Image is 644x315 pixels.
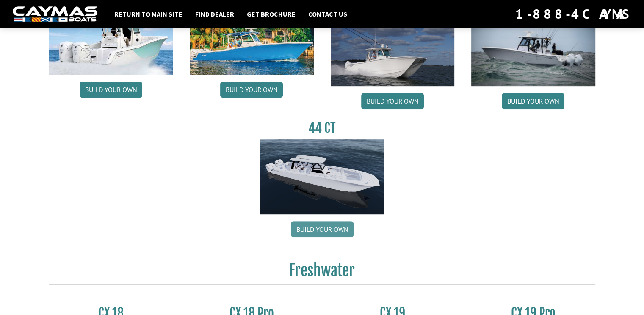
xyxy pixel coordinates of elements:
a: Find Dealer [191,8,238,20]
img: 401CC_thumb.pg.jpg [190,3,314,75]
img: 30_CT_photo_shoot_for_caymas_connect.jpg [471,3,595,86]
img: 341CC-thumbjpg.jpg [49,3,173,75]
div: 1-888-4CAYMAS [515,5,631,23]
a: Contact Us [304,8,351,20]
a: Get Brochure [243,8,300,20]
a: Build your own [361,93,424,109]
h3: 44 CT [260,120,384,136]
img: white-logo-c9c8dbefe5ff5ceceb0f0178aa75bf4bb51f6bca0971e226c86eb53dfe498488.png [13,6,97,22]
a: Build your own [80,82,142,98]
h2: Freshwater [49,261,595,285]
a: Build your own [291,221,354,237]
img: 44ct_background.png [260,139,384,215]
a: Build your own [502,93,564,109]
img: Caymas_34_CT_pic_1.jpg [331,3,455,86]
a: Return to main site [110,8,187,20]
a: Build your own [220,82,283,98]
